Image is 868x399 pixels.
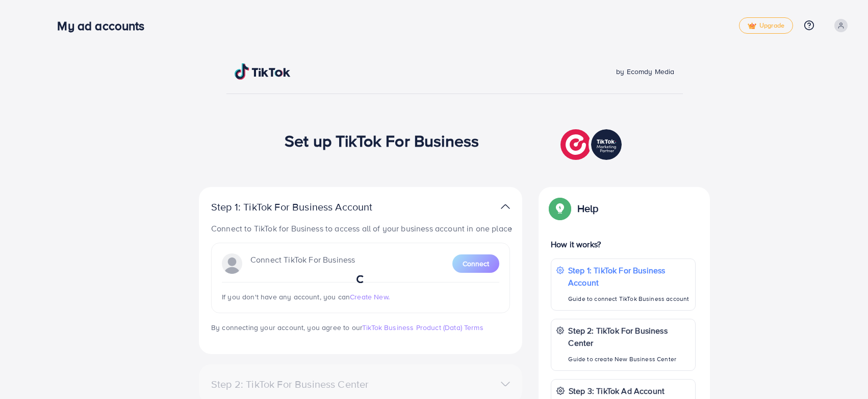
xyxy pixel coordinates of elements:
[501,199,510,214] img: TikTok partner
[551,199,569,218] img: Popup guide
[568,293,690,305] p: Guide to connect TikTok Business account
[560,127,624,162] img: TikTok partner
[748,22,756,30] img: tick
[616,66,674,77] span: by Ecomdy Media
[577,202,599,215] p: Help
[739,17,793,34] a: tickUpgrade
[568,324,690,349] p: Step 2: TikTok For Business Center
[211,201,405,213] p: Step 1: TikTok For Business Account
[568,353,690,365] p: Guide to create New Business Center
[568,264,690,289] p: Step 1: TikTok For Business Account
[285,131,479,150] h1: Set up TikTok For Business
[235,63,291,80] img: TikTok
[748,22,784,30] span: Upgrade
[57,18,152,33] h3: My ad accounts
[551,238,696,250] p: How it works?
[569,385,665,397] p: Step 3: TikTok Ad Account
